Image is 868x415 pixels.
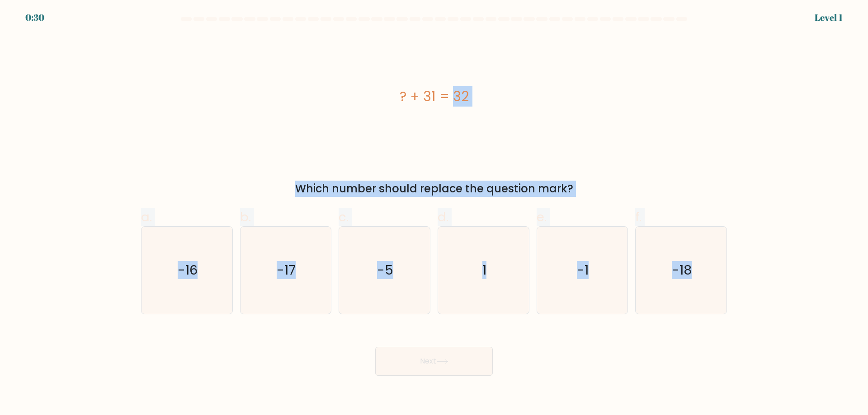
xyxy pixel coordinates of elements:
div: 0:30 [25,11,44,24]
span: b. [240,208,251,226]
div: Level 1 [815,11,843,24]
text: 1 [482,261,486,279]
div: ? + 31 = 32 [141,86,727,107]
div: Which number should replace the question mark? [146,181,722,197]
span: a. [141,208,152,226]
text: -16 [178,261,198,279]
button: Next [375,347,493,376]
text: -17 [277,261,296,279]
span: d. [438,208,448,226]
span: e. [537,208,547,226]
span: c. [339,208,349,226]
text: -18 [672,261,692,279]
text: -5 [377,261,394,279]
span: f. [635,208,642,226]
text: -1 [577,261,589,279]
